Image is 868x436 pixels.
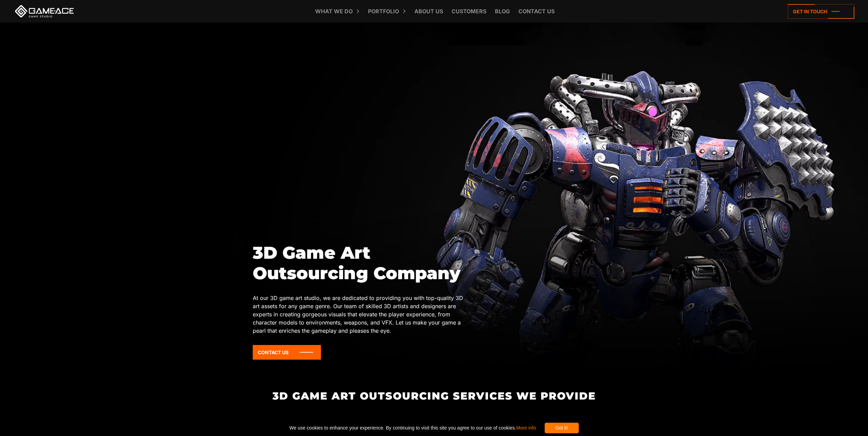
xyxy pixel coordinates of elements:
a: More info [516,425,536,431]
span: We use cookies to enhance your experience. By continuing to visit this site you agree to our use ... [289,423,536,433]
h2: 3D Game Art Outsourcing Services We Provide [252,390,616,402]
a: Contact Us [253,345,321,360]
p: At our 3D game art studio, we are dedicated to providing you with top-quality 3D art assets for a... [253,294,470,335]
h1: 3D Game Art Outsourcing Company [253,243,470,284]
a: Get in touch [788,4,854,19]
div: Got it! [545,423,579,433]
